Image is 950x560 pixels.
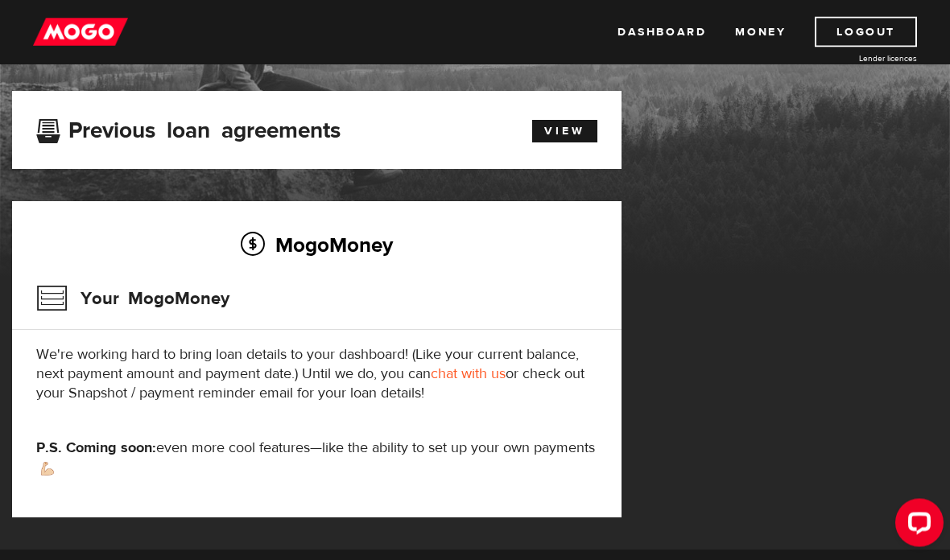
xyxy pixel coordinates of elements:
[33,17,128,47] img: mogo_logo-11ee424be714fa7cbb0f0f49df9e16ec.png
[36,118,341,139] h3: Previous loan agreements
[431,365,506,384] a: chat with us
[36,346,597,404] p: We're working hard to bring loan details to your dashboard! (Like your current balance, next paym...
[532,121,597,143] a: View
[36,439,597,478] p: even more cool features—like the ability to set up your own payments
[36,278,229,320] h3: Your MogoMoney
[41,463,54,476] img: strong arm emoji
[735,17,786,47] a: Money
[36,439,156,458] strong: P.S. Coming soon:
[36,229,597,262] h2: MogoMoney
[882,492,950,560] iframe: LiveChat chat widget
[617,17,706,47] a: Dashboard
[796,52,917,64] a: Lender licences
[815,17,917,47] a: Logout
